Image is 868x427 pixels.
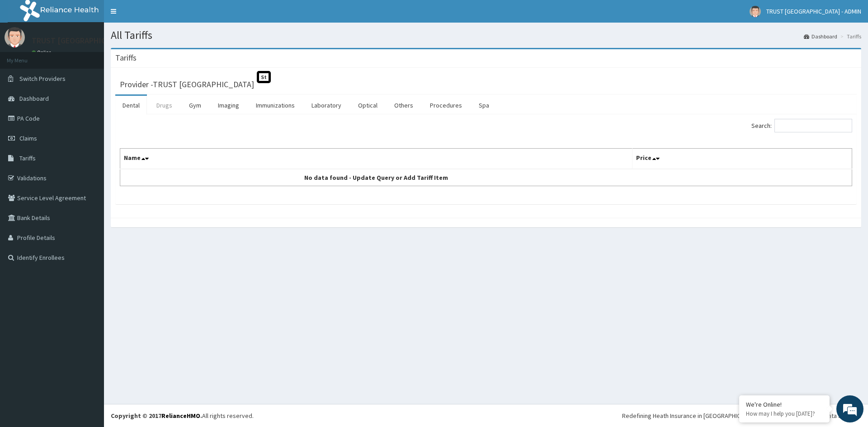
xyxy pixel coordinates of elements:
a: Others [387,96,420,115]
h1: All Tariffs [111,29,861,41]
div: Redefining Heath Insurance in [GEOGRAPHIC_DATA] using Telemedicine and Data Science! [622,411,861,420]
h3: Tariffs [115,54,137,62]
span: St [257,71,271,83]
a: Drugs [149,96,179,115]
strong: Copyright © 2017 . [111,412,202,420]
span: Switch Providers [19,75,66,83]
a: RelianceHMO [161,412,200,420]
a: Optical [351,96,385,115]
a: Spa [472,96,496,115]
a: Gym [182,96,208,115]
a: Laboratory [304,96,349,115]
span: Claims [19,134,37,142]
p: TRUST [GEOGRAPHIC_DATA] - ADMIN [32,37,161,45]
a: Dashboard [804,33,837,40]
label: Search: [751,119,852,132]
p: How may I help you today? [746,410,823,418]
a: Online [32,49,53,56]
a: Immunizations [249,96,302,115]
th: Price [632,149,852,169]
footer: All rights reserved. [104,404,868,427]
h3: Provider - TRUST [GEOGRAPHIC_DATA] [120,80,254,89]
span: Tariffs [19,154,36,162]
img: User Image [5,27,25,47]
a: Procedures [423,96,469,115]
input: Search: [774,119,852,132]
a: Imaging [211,96,246,115]
th: Name [120,149,632,169]
a: Dental [115,96,147,115]
li: Tariffs [838,33,861,40]
td: No data found - Update Query or Add Tariff Item [120,169,632,186]
div: We're Online! [746,400,823,408]
span: Dashboard [19,94,49,103]
span: TRUST [GEOGRAPHIC_DATA] - ADMIN [766,7,861,15]
img: User Image [750,6,761,17]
